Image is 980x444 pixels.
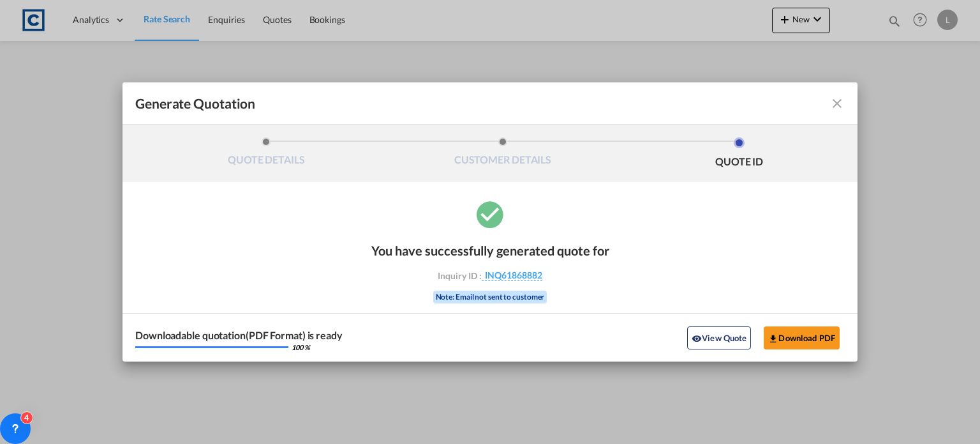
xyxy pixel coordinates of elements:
[768,333,778,344] md-icon: icon-download
[687,326,751,349] button: icon-eyeView Quote
[371,243,609,258] div: You have successfully generated quote for
[135,95,255,112] span: Generate Quotation
[135,330,343,341] div: Downloadable quotation(PDF Format) is ready
[474,198,506,230] md-icon: icon-checkbox-marked-circle
[621,137,857,172] li: QUOTE ID
[433,291,547,303] div: Note: Email not sent to customer
[122,82,857,362] md-dialog: Generate QuotationQUOTE ...
[292,344,310,351] div: 100 %
[829,96,845,111] md-icon: icon-close fg-AAA8AD cursor m-0
[692,333,702,344] md-icon: icon-eye
[416,270,564,281] div: Inquiry ID :
[148,137,385,172] li: QUOTE DETAILS
[385,137,621,172] li: CUSTOMER DETAILS
[482,270,542,281] span: INQ61868882
[764,326,840,349] button: Download PDF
